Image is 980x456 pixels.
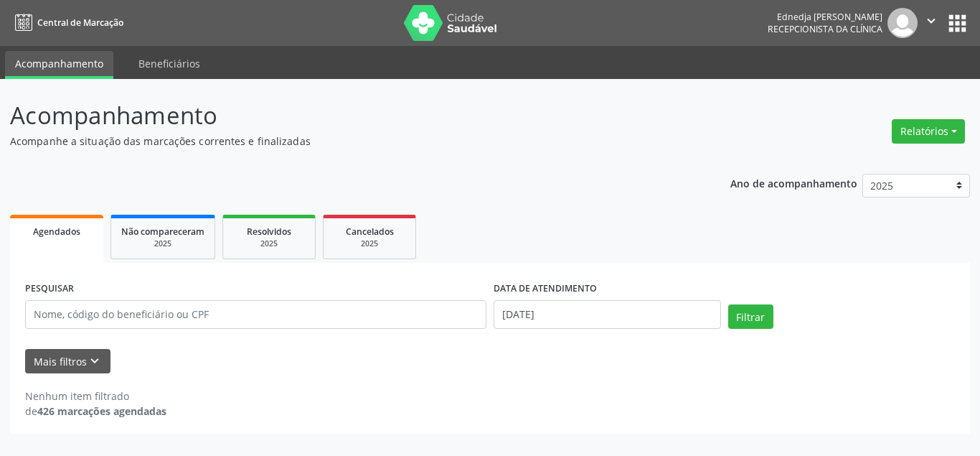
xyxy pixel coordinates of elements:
a: Beneficiários [128,51,210,76]
input: Nome, código do beneficiário ou CPF [25,300,486,329]
span: Cancelados [346,225,394,238]
div: Nenhum item filtrado [25,388,166,404]
i:  [923,13,939,29]
span: Resolvidos [247,225,291,238]
span: Recepcionista da clínica [768,23,882,35]
a: Central de Marcação [10,11,123,34]
img: img [887,8,918,38]
div: Ednedja [PERSON_NAME] [768,11,882,23]
p: Acompanhe a situação das marcações correntes e finalizadas [10,134,682,149]
strong: 426 marcações agendadas [37,404,166,418]
div: 2025 [334,238,405,249]
label: PESQUISAR [25,278,74,300]
button:  [918,8,945,38]
button: Relatórios [892,119,965,144]
label: DATA DE ATENDIMENTO [494,278,597,300]
p: Acompanhamento [10,98,682,134]
div: 2025 [121,238,204,249]
p: Ano de acompanhamento [730,174,857,192]
input: Selecione um intervalo [494,300,721,329]
span: Central de Marcação [37,17,123,29]
span: Agendados [33,225,80,238]
a: Acompanhamento [5,51,113,79]
span: Não compareceram [121,225,204,238]
i: keyboard_arrow_down [87,353,103,369]
div: de [25,404,166,419]
div: 2025 [233,238,305,249]
button: Mais filtroskeyboard_arrow_down [25,349,110,374]
button: apps [945,11,970,36]
button: Filtrar [728,304,773,329]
